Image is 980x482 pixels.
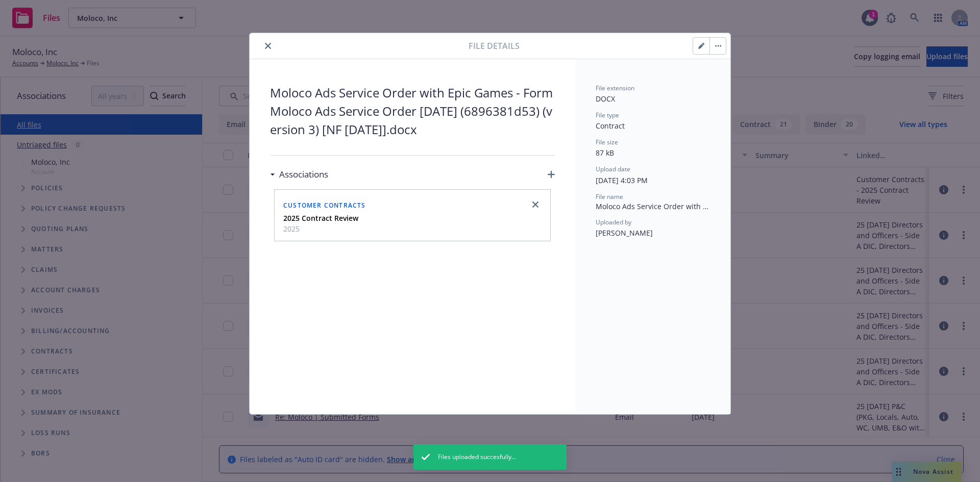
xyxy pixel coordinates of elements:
span: Moloco Ads Service Order with Epic Games - Form Moloco Ads Service Order [DATE] (6896381d53) (ver... [596,201,710,212]
a: close [529,198,542,211]
span: Contract [596,121,625,131]
span: DOCX [596,94,615,104]
span: File extension [596,84,634,92]
span: 2025 [283,223,358,234]
span: File details [469,40,520,52]
div: Associations [270,168,328,181]
span: File size [596,138,618,146]
span: Moloco Ads Service Order with Epic Games - Form Moloco Ads Service Order [DATE] (6896381d53) (ver... [270,84,555,139]
span: File type [596,111,619,119]
span: Upload date [596,165,630,173]
span: Customer Contracts [283,201,366,210]
strong: 2025 Contract Review [283,213,358,223]
span: [PERSON_NAME] [596,228,653,238]
span: Uploaded by [596,218,631,226]
h3: Associations [279,168,328,181]
button: close [262,40,274,52]
span: [DATE] 4:03 PM [596,175,648,185]
span: File name [596,192,623,201]
span: Files uploaded succesfully... [438,452,516,462]
span: 87 kB [596,148,614,158]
